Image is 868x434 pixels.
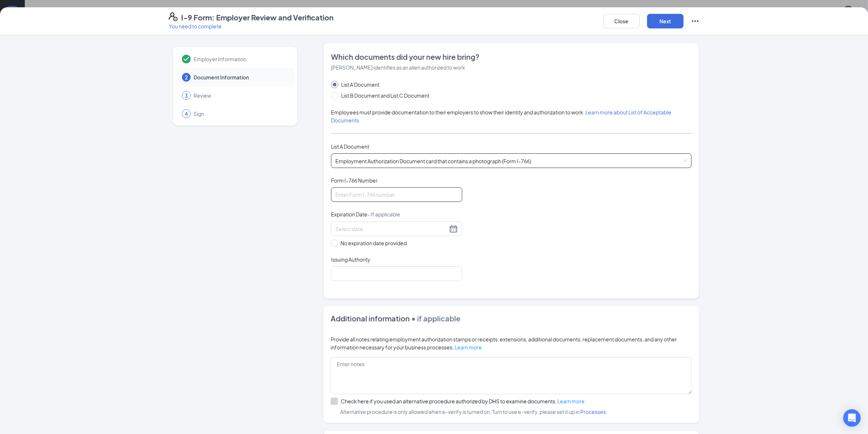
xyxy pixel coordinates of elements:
span: • if applicable [410,314,460,323]
svg: Ellipses [691,17,700,26]
a: Processes [580,408,606,415]
a: Learn more [557,398,585,404]
span: Employment Authorization Document card that contains a photograph (Form I-766) [335,154,687,168]
span: Alternative procedure is only allowed when e-verify is turned on. Turn to use e-verify, please se... [331,408,692,416]
span: No expiration date provided [338,239,410,247]
span: List B Document and List C Document [338,91,432,99]
span: Provide all notes relating employment authorization stamps or receipts, extensions, additional do... [331,336,677,351]
span: Review [194,92,287,99]
button: Close [603,14,640,28]
button: Next [647,14,684,28]
svg: FormI9EVerifyIcon [169,12,178,21]
span: Expiration Date [331,211,400,218]
p: You need to complete [169,23,334,30]
span: Issuing Authority [331,256,370,263]
div: Check here if you used an alternative procedure authorized by DHS to examine documents. [341,398,585,405]
span: - If applicable [367,211,400,218]
span: Document Information [194,74,287,81]
span: 3 [185,92,188,99]
svg: Checkmark [182,55,191,63]
span: 4 [185,110,188,117]
span: Employer Information [194,55,287,63]
span: [PERSON_NAME] identifies as an alien authorized to work [331,64,465,71]
a: Learn more [455,344,482,351]
span: Additional information [331,314,410,323]
div: Open Intercom Messenger [843,409,861,427]
span: Sign [194,110,287,117]
span: 2 [185,74,188,81]
span: List A Document [331,143,369,150]
h4: I-9 Form: Employer Review and Verification [181,12,334,23]
span: Employees must provide documentation to their employers to show their identity and authorization ... [331,109,672,124]
span: Form I-766 Number [331,177,378,184]
span: Which documents did your new hire bring? [331,52,692,62]
span: List A Document [338,81,382,89]
input: Enter Form I-766 number [331,187,462,202]
input: Select date [335,225,448,233]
